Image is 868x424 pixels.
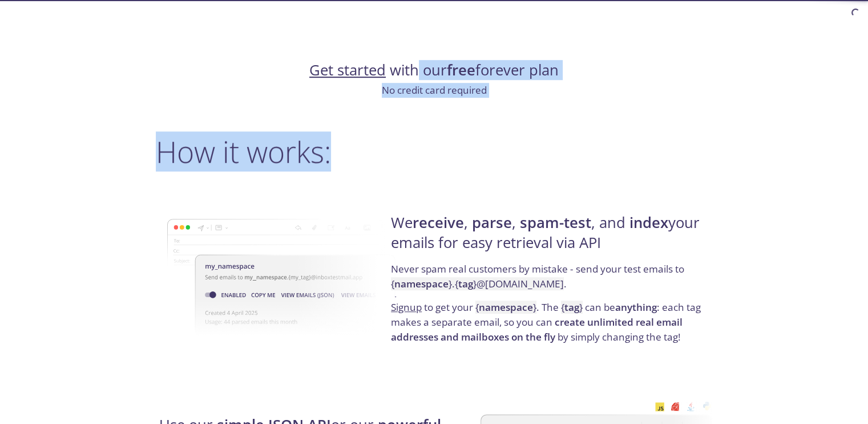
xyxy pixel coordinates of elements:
[458,277,473,290] strong: tag
[394,277,449,290] strong: namespace
[475,301,536,314] code: { }
[564,301,579,314] strong: tag
[472,213,512,233] strong: parse
[629,213,668,233] strong: index
[391,300,709,344] p: to get your . The can be : each tag makes a separate email, so you can by simply changing the tag!
[156,61,713,80] h4: with our forever plan
[391,315,683,343] strong: create unlimited real email addresses and mailboxes on the fly
[391,262,709,300] p: Never spam real customers by mistake - send your test emails to .
[413,213,464,233] strong: receive
[447,60,475,80] strong: free
[309,60,386,80] a: Get started
[167,187,399,367] img: namespace-image
[391,277,564,290] code: { } . { } @[DOMAIN_NAME]
[391,213,709,262] h4: We , , , and your emails for easy retrieval via API
[156,83,713,98] p: No credit card required
[615,301,657,314] strong: anything
[479,301,533,314] strong: namespace
[561,301,583,314] code: { }
[391,301,422,314] a: Signup
[156,134,713,169] h2: How it works:
[520,213,591,233] strong: spam-test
